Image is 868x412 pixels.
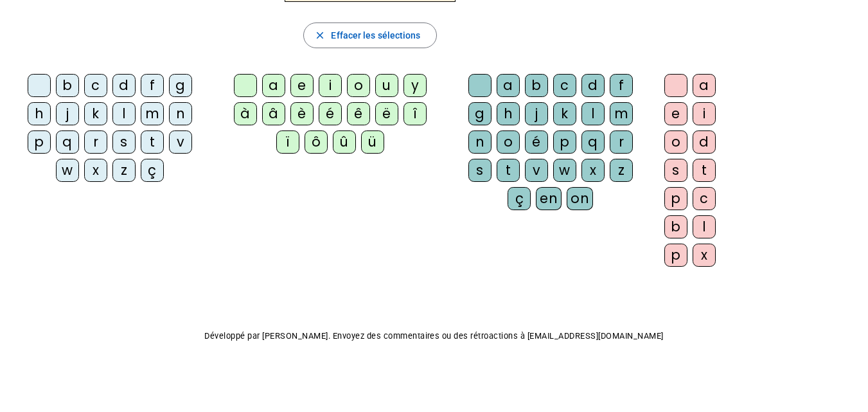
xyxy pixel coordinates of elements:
div: t [497,159,520,182]
div: ü [361,130,384,154]
div: e [664,102,687,125]
div: a [262,74,285,97]
div: ô [305,130,328,154]
div: on [567,187,593,210]
div: d [581,74,605,97]
div: j [525,102,548,125]
div: c [553,74,576,97]
div: ê [347,102,370,125]
div: c [84,74,107,97]
div: m [610,102,633,125]
div: é [525,130,548,154]
div: q [581,130,605,154]
div: t [141,130,164,154]
div: p [28,130,51,154]
div: h [28,102,51,125]
div: ç [141,159,164,182]
div: v [525,159,548,182]
div: i [693,102,716,125]
div: o [497,130,520,154]
button: Effacer les sélections [303,22,436,48]
div: a [693,74,716,97]
div: y [403,74,427,97]
div: g [169,74,192,97]
div: w [553,159,576,182]
div: h [497,102,520,125]
div: d [693,130,716,154]
div: b [56,74,79,97]
div: n [169,102,192,125]
div: k [553,102,576,125]
div: ë [375,102,398,125]
div: s [112,130,136,154]
div: â [262,102,285,125]
div: t [693,159,716,182]
div: z [610,159,633,182]
div: o [347,74,370,97]
div: j [56,102,79,125]
div: é [319,102,342,125]
p: Développé par [PERSON_NAME]. Envoyez des commentaires ou des rétroactions à [EMAIL_ADDRESS][DOMAI... [10,328,858,344]
div: d [112,74,136,97]
div: e [290,74,314,97]
div: r [610,130,633,154]
span: Effacer les sélections [331,28,420,43]
div: x [693,244,716,267]
div: x [581,159,605,182]
div: z [112,159,136,182]
div: f [610,74,633,97]
div: u [375,74,398,97]
div: l [581,102,605,125]
div: o [664,130,687,154]
div: f [141,74,164,97]
div: è [290,102,314,125]
div: q [56,130,79,154]
div: k [84,102,107,125]
div: b [664,215,687,238]
div: en [536,187,562,210]
div: g [468,102,492,125]
mat-icon: close [314,30,326,41]
div: m [141,102,164,125]
div: p [664,187,687,210]
div: p [664,244,687,267]
div: l [693,215,716,238]
div: a [497,74,520,97]
div: v [169,130,192,154]
div: b [525,74,548,97]
div: à [234,102,257,125]
div: n [468,130,492,154]
div: s [664,159,687,182]
div: î [403,102,427,125]
div: c [693,187,716,210]
div: r [84,130,107,154]
div: û [333,130,356,154]
div: x [84,159,107,182]
div: i [319,74,342,97]
div: ï [276,130,299,154]
div: ç [508,187,531,210]
div: p [553,130,576,154]
div: s [468,159,492,182]
div: w [56,159,79,182]
div: l [112,102,136,125]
